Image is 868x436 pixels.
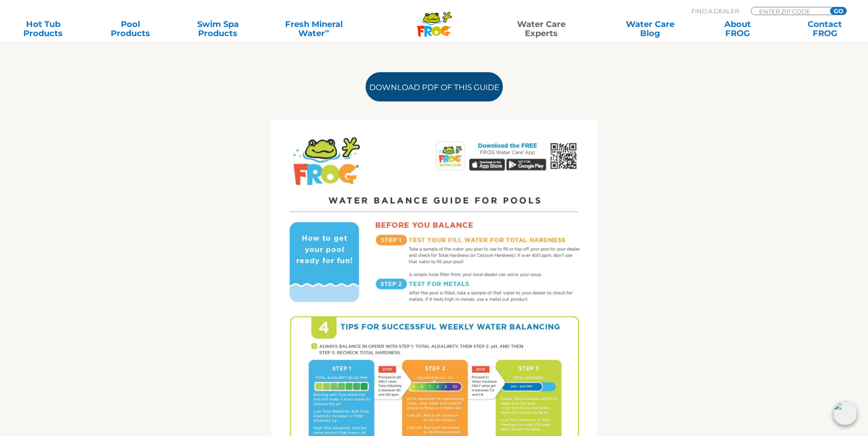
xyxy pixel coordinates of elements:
[830,7,846,15] input: GO
[691,7,739,15] p: Find A Dealer
[271,20,356,38] a: Fresh MineralWater∞
[366,72,503,101] a: Download PDF of this Guide
[791,20,859,38] a: ContactFROG
[486,20,597,38] a: Water CareExperts
[833,401,857,425] img: openIcon
[325,27,329,34] sup: ∞
[616,20,684,38] a: Water CareBlog
[97,20,165,38] a: PoolProducts
[9,20,77,38] a: Hot TubProducts
[758,7,820,15] input: Zip Code Form
[703,20,771,38] a: AboutFROG
[184,20,252,38] a: Swim SpaProducts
